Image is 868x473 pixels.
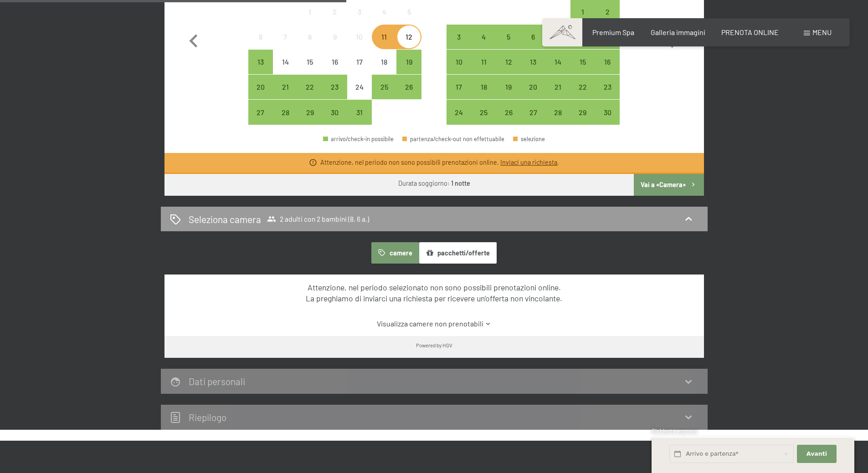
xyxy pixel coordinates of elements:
a: Visualizza camere non prenotabili [180,319,688,329]
div: Thu Nov 13 2025 [521,50,545,74]
div: 25 [473,109,495,132]
div: Tue Nov 25 2025 [472,100,496,124]
div: 5 [497,33,520,56]
div: Tue Nov 11 2025 [472,50,496,74]
div: arrivo/check-in non effettuabile [372,25,396,49]
div: 4 [473,33,495,56]
div: 31 [348,109,371,132]
span: Avanti [806,450,827,458]
div: 17 [447,83,470,106]
div: Powered by HGV [416,341,452,349]
h2: Riepilogo [189,412,226,423]
div: Thu Nov 06 2025 [521,25,545,49]
div: arrivo/check-in non effettuabile [323,25,347,49]
div: Tue Oct 21 2025 [273,75,298,99]
div: Thu Nov 20 2025 [521,75,545,99]
div: arrivo/check-in non effettuabile [323,50,347,74]
div: 12 [397,33,420,56]
div: 14 [274,58,297,81]
div: 3 [348,8,371,31]
div: arrivo/check-in possibile [545,100,570,124]
div: 12 [497,58,520,81]
div: 6 [249,33,272,56]
div: 29 [571,109,594,132]
div: arrivo/check-in possibile [472,75,496,99]
div: Wed Nov 05 2025 [496,25,521,49]
div: arrivo/check-in possibile [570,100,595,124]
div: arrivo/check-in possibile [447,25,471,49]
div: Sat Oct 25 2025 [372,75,396,99]
div: arrivo/check-in possibile [545,75,570,99]
div: 4 [373,8,395,31]
div: Attenzione, nel periodo selezionato non sono possibili prenotazioni online. La preghiamo di invia... [180,282,688,304]
div: arrivo/check-in possibile [248,50,273,74]
div: arrivo/check-in non effettuabile [347,75,372,99]
div: 18 [373,58,395,81]
div: 13 [522,58,544,81]
div: 26 [497,109,520,132]
div: Wed Nov 26 2025 [496,100,521,124]
div: Mon Oct 27 2025 [248,100,273,124]
div: Fri Oct 17 2025 [347,50,372,74]
div: Sun Oct 19 2025 [396,50,421,74]
div: 21 [274,83,297,106]
div: Wed Oct 22 2025 [298,75,322,99]
a: Galleria immagini [651,28,705,36]
div: 5 [397,8,420,31]
div: arrivo/check-in possibile [248,75,273,99]
div: Wed Oct 15 2025 [298,50,322,74]
div: arrivo/check-in non effettuabile [273,50,298,74]
div: Sat Nov 22 2025 [570,75,595,99]
div: arrivo/check-in possibile [595,75,620,99]
div: Wed Oct 29 2025 [298,100,322,124]
div: 21 [546,83,569,106]
span: 2 adulti con 2 bambini (8, 6 a.) [267,214,369,224]
a: Premium Spa [592,28,634,36]
div: 19 [397,58,420,81]
div: Sat Nov 29 2025 [570,100,595,124]
div: 24 [348,83,371,106]
div: Wed Oct 08 2025 [298,25,322,49]
div: 17 [348,58,371,81]
div: arrivo/check-in possibile [521,25,545,49]
div: Fri Oct 31 2025 [347,100,372,124]
div: arrivo/check-in possibile [595,25,620,49]
div: Tue Nov 18 2025 [472,75,496,99]
div: Sun Nov 23 2025 [595,75,620,99]
div: arrivo/check-in possibile [496,25,521,49]
div: 27 [522,109,544,132]
div: arrivo/check-in possibile [447,50,471,74]
div: 27 [249,109,272,132]
div: arrivo/check-in possibile [298,100,322,124]
button: Avanti [797,445,836,463]
h2: Seleziona camera [189,213,261,226]
div: Sun Nov 09 2025 [595,25,620,49]
div: Fri Nov 28 2025 [545,100,570,124]
div: arrivo/check-in possibile [472,100,496,124]
div: arrivo/check-in possibile [323,100,347,124]
div: Fri Nov 14 2025 [545,50,570,74]
div: arrivo/check-in non effettuabile [248,25,273,49]
span: Richiesta express [652,427,697,435]
div: Thu Oct 09 2025 [323,25,347,49]
button: pacchetti/offerte [419,242,497,263]
div: selezione [513,136,545,142]
div: arrivo/check-in possibile [273,100,298,124]
div: 20 [249,83,272,106]
div: arrivo/check-in possibile [570,50,595,74]
div: Thu Oct 23 2025 [323,75,347,99]
div: Sat Oct 11 2025 [372,25,396,49]
div: Sun Oct 26 2025 [396,75,421,99]
div: Fri Oct 10 2025 [347,25,372,49]
div: 28 [546,109,569,132]
div: arrivo/check-in possibile [447,100,471,124]
div: arrivo/check-in non effettuabile [396,25,421,49]
div: arrivo/check-in possibile [372,75,396,99]
div: 30 [324,109,346,132]
div: arrivo/check-in possibile [570,25,595,49]
div: arrivo/check-in possibile [570,75,595,99]
div: arrivo/check-in possibile [595,50,620,74]
div: Tue Oct 14 2025 [273,50,298,74]
h2: Dati personali [189,376,245,387]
